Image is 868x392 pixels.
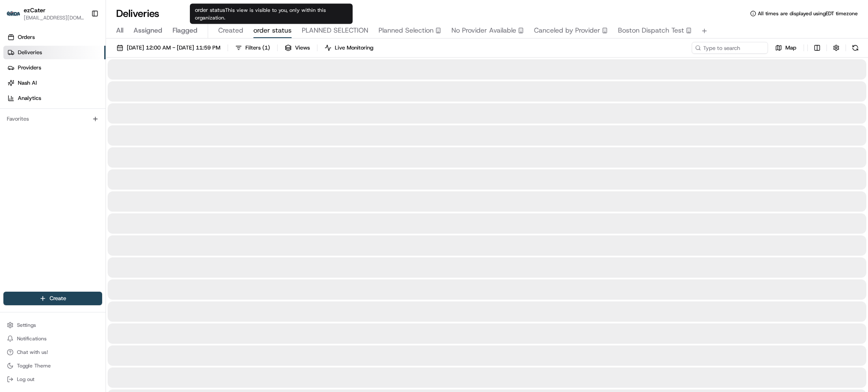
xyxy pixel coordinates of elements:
[29,81,139,89] div: Start new chat
[3,3,88,24] button: ezCaterezCater[EMAIL_ADDRESS][DOMAIN_NAME]
[3,61,106,75] a: Providers
[321,42,377,54] button: Live Monitoring
[60,143,103,150] a: Powered byPylon
[3,346,102,358] button: Chat with us!
[281,42,314,54] button: Views
[253,25,292,36] span: order status
[3,112,102,126] div: Favorites
[17,376,34,383] span: Log out
[692,42,768,54] input: Type to search
[84,144,103,150] span: Pylon
[335,44,373,52] span: Live Monitoring
[18,79,37,87] span: Nash AI
[8,8,25,25] img: Nash
[172,25,198,36] span: Flagged
[3,333,102,345] button: Notifications
[17,362,51,369] span: Toggle Theme
[231,42,274,54] button: Filters(1)
[50,295,66,302] span: Create
[18,94,41,102] span: Analytics
[17,335,47,342] span: Notifications
[262,44,270,52] span: ( 1 )
[3,319,102,331] button: Settings
[68,119,139,135] a: 💻API Documentation
[8,34,154,47] p: Welcome 👋
[218,25,243,36] span: Created
[5,119,68,135] a: 📗Knowledge Base
[3,360,102,372] button: Toggle Theme
[3,373,102,385] button: Log out
[17,123,65,131] span: Knowledge Base
[113,42,224,54] button: [DATE] 12:00 AM - [DATE] 11:59 PM
[3,46,106,59] a: Deliveries
[127,44,220,52] span: [DATE] 12:00 AM - [DATE] 11:59 PM
[24,6,45,14] button: ezCater
[451,25,516,36] span: No Provider Available
[849,42,861,54] button: Refresh
[134,25,162,36] span: Assigned
[7,11,20,17] img: ezCater
[72,124,78,130] div: 💻
[378,25,434,36] span: Planned Selection
[758,10,858,17] span: All times are displayed using EDT timezone
[3,30,106,44] a: Orders
[144,83,154,94] button: Start new chat
[22,55,140,63] input: Clear
[29,89,107,96] div: We're available if you need us!
[17,349,48,356] span: Chat with us!
[534,25,600,36] span: Canceled by Provider
[295,44,310,52] span: Views
[24,14,84,21] button: [EMAIL_ADDRESS][DOMAIN_NAME]
[116,25,123,36] span: All
[8,124,15,130] div: 📗
[190,4,353,24] div: order status
[116,7,159,20] h1: Deliveries
[785,44,796,52] span: Map
[17,322,36,329] span: Settings
[3,292,102,305] button: Create
[3,91,106,105] a: Analytics
[8,81,24,96] img: 1736555255976-a54dd68f-1ca7-489b-9aae-adbdc363a1c4
[245,44,270,52] span: Filters
[302,25,368,36] span: PLANNED SELECTION
[618,25,684,36] span: Boston Dispatch Test
[195,7,326,21] span: This view is visible to you, only within this organization.
[80,123,136,131] span: API Documentation
[18,33,35,41] span: Orders
[3,76,106,90] a: Nash AI
[18,64,41,72] span: Providers
[771,42,800,54] button: Map
[18,49,42,56] span: Deliveries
